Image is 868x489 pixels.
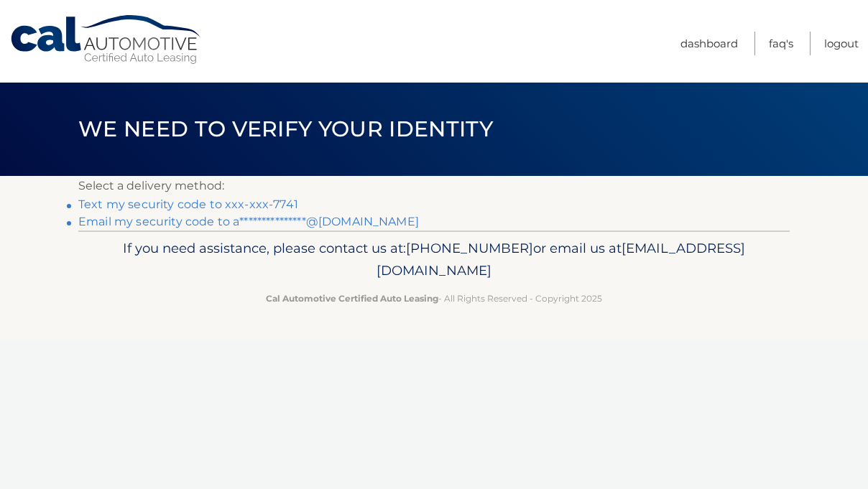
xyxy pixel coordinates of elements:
p: Select a delivery method: [78,176,790,196]
strong: Cal Automotive Certified Auto Leasing [266,293,438,304]
span: [PHONE_NUMBER] [406,240,533,256]
a: Cal Automotive [9,14,203,65]
p: - All Rights Reserved - Copyright 2025 [88,291,780,306]
a: Dashboard [680,32,738,55]
a: Text my security code to xxx-xxx-7741 [78,197,298,211]
a: Logout [824,32,859,55]
p: If you need assistance, please contact us at: or email us at [88,237,780,283]
a: FAQ's [769,32,793,55]
span: We need to verify your identity [78,116,493,142]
